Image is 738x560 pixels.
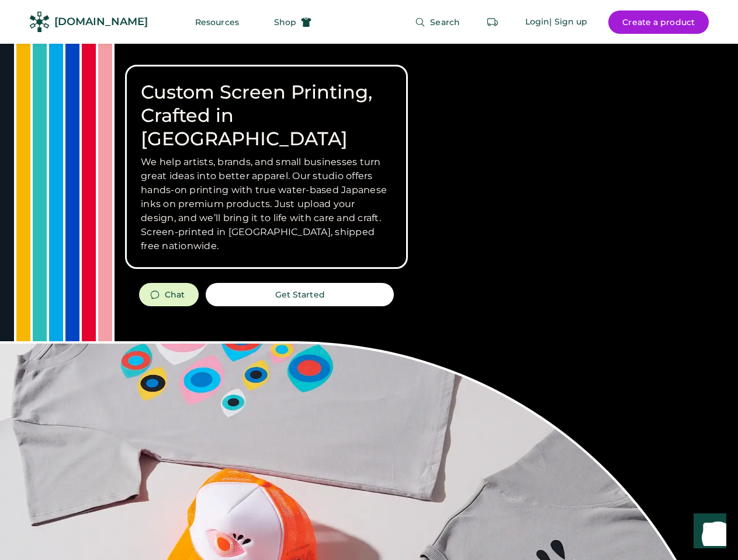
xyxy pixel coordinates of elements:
div: [DOMAIN_NAME] [54,15,148,29]
span: Shop [274,18,296,26]
img: Rendered Logo - Screens [29,12,50,32]
button: Resources [181,10,253,34]
button: Retrieve an order [481,10,504,34]
div: Login [525,16,550,28]
h1: Custom Screen Printing, Crafted in [GEOGRAPHIC_DATA] [141,80,392,150]
button: Shop [260,10,325,34]
button: Get Started [206,283,394,306]
div: | Sign up [549,16,587,28]
button: Create a product [608,10,709,34]
button: Search [401,10,474,34]
button: Chat [139,283,199,306]
h3: We help artists, brands, and small businesses turn great ideas into better apparel. Our studio of... [141,155,392,253]
iframe: Front Chat [682,508,733,558]
span: Search [430,18,460,26]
